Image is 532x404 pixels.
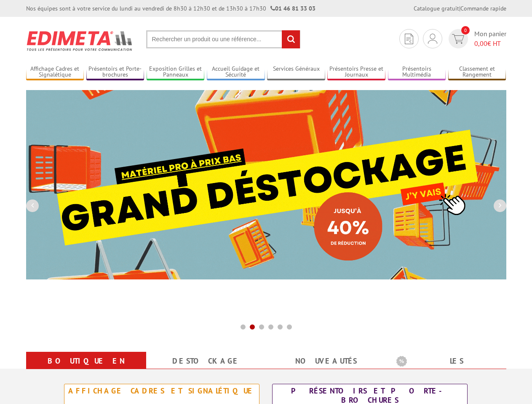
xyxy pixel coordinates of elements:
strong: 01 46 81 33 03 [270,5,315,12]
a: Présentoirs Presse et Journaux [327,65,385,79]
a: Classement et Rangement [448,65,506,79]
a: Services Généraux [267,65,325,79]
div: Nos équipes sont à votre service du lundi au vendredi de 8h30 à 12h30 et de 13h30 à 17h30 [26,4,315,13]
input: rechercher [282,30,300,48]
a: Présentoirs et Porte-brochures [86,65,144,79]
a: nouveautés [276,353,376,369]
a: Affichage Cadres et Signalétique [26,65,84,79]
a: Commande rapide [460,5,506,12]
a: devis rapide 0 Mon panier 0,00€ HT [446,29,506,48]
a: Les promotions [396,353,496,384]
a: Accueil Guidage et Sécurité [207,65,265,79]
a: Présentoirs Multimédia [388,65,446,79]
img: devis rapide [428,34,437,44]
img: devis rapide [405,34,413,44]
span: € HT [474,39,506,48]
span: 0,00 [474,39,487,48]
img: Présentoir, panneau, stand - Edimeta - PLV, affichage, mobilier bureau, entreprise [26,25,134,56]
span: Mon panier [474,29,506,48]
div: | [414,4,506,13]
span: 0 [461,26,470,35]
img: devis rapide [452,34,464,44]
a: Boutique en ligne [36,353,136,384]
a: Exposition Grilles et Panneaux [147,65,205,79]
b: Les promotions [396,353,502,370]
a: Catalogue gratuit [414,5,459,12]
input: Rechercher un produit ou une référence... [146,30,300,48]
div: Affichage Cadres et Signalétique [67,386,257,396]
a: Destockage [156,353,256,369]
